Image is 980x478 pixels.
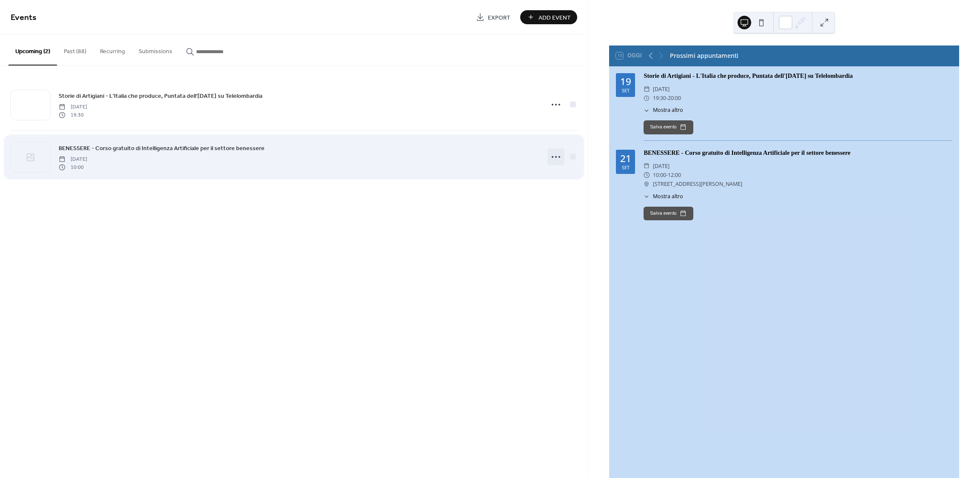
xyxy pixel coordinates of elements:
div: ​ [644,179,650,188]
span: [DATE] [59,156,87,163]
span: 19:30 [59,111,87,119]
button: Submissions [132,34,179,65]
button: Recurring [93,34,132,65]
span: [DATE] [59,103,87,111]
span: - [666,171,668,179]
div: ​ [644,94,650,102]
div: ​ [644,171,650,179]
button: Upcoming (2) [9,34,57,65]
span: - [666,94,668,102]
span: Add Event [538,13,571,22]
span: Mostra altro [653,193,683,201]
span: Mostra altro [653,106,683,114]
div: Storie di Artigiani - L'Italia che produce, Puntata dell'[DATE] su Telelombardia [644,71,952,81]
span: Storie di Artigiani - L'Italia che produce, Puntata dell'[DATE] su Telelombardia [59,92,262,101]
span: [DATE] [653,85,669,94]
div: BENESSERE - Corso gratuito di Intelligenza Artificiale per il settore benessere [644,148,952,158]
span: BENESSERE - Corso gratuito di Intelligenza Artificiale per il settore benessere [59,144,265,153]
span: 12:00 [668,171,681,179]
span: Events [11,9,37,26]
span: 10:00 [653,171,666,179]
span: Export [488,13,510,22]
button: ​Mostra altro [644,193,683,201]
div: Prossimi appuntamenti [670,51,738,60]
span: 19:30 [653,94,666,102]
div: ​ [644,162,650,171]
a: Storie di Artigiani - L'Italia che produce, Puntata dell'[DATE] su Telelombardia [59,91,262,101]
span: [STREET_ADDRESS][PERSON_NAME] [653,179,742,188]
a: Export [470,10,517,24]
div: ​ [644,106,650,114]
button: Salva evento [644,207,693,220]
span: [DATE] [653,162,669,171]
div: ​ [644,85,650,94]
div: set [622,88,630,93]
div: ​ [644,193,650,201]
a: BENESSERE - Corso gratuito di Intelligenza Artificiale per il settore benessere [59,143,265,153]
span: 20:00 [668,94,681,102]
div: set [622,165,630,170]
button: Past (88) [57,34,93,65]
button: Salva evento [644,120,693,134]
div: 19 [620,77,631,87]
div: 21 [620,154,631,164]
span: 10:00 [59,163,87,171]
button: Add Event [520,10,577,24]
button: ​Mostra altro [644,106,683,114]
